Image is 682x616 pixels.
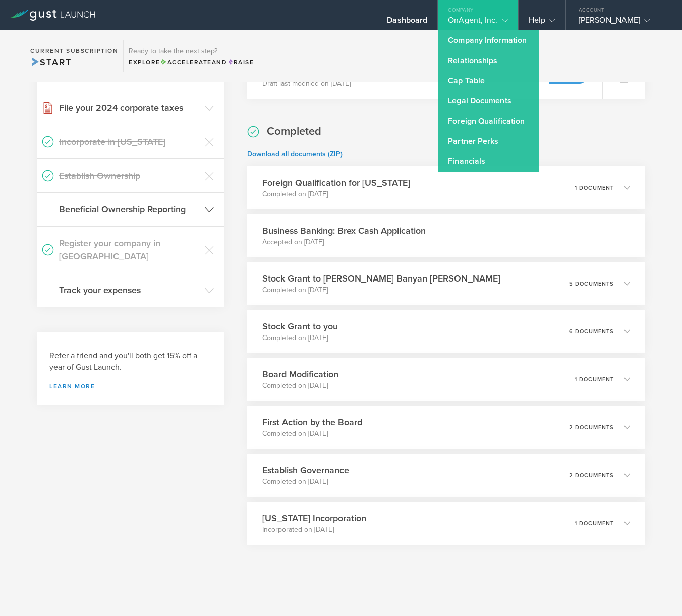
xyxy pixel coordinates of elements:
[569,329,614,334] p: 6 documents
[569,473,614,478] p: 2 documents
[575,521,614,526] p: 1 document
[448,15,507,30] div: OnAgent, Inc.
[267,124,321,139] h2: Completed
[262,237,426,247] p: Accepted on [DATE]
[262,79,383,89] p: Draft last modified on [DATE]
[575,185,614,191] p: 1 document
[59,135,200,148] h3: Incorporate in [US_STATE]
[387,15,427,30] div: Dashboard
[575,377,614,382] p: 1 document
[123,40,259,72] div: Ready to take the next step?ExploreAccelerateandRaise
[59,169,200,182] h3: Establish Ownership
[262,224,426,237] h3: Business Banking: Brex Cash Application
[227,59,254,66] span: Raise
[160,59,228,66] span: and
[59,101,200,115] h3: File your 2024 corporate taxes
[262,416,362,429] h3: First Action by the Board
[262,320,338,333] h3: Stock Grant to you
[160,59,212,66] span: Accelerate
[30,48,118,54] h2: Current Subscription
[262,464,349,477] h3: Establish Governance
[569,425,614,430] p: 2 documents
[129,58,254,67] div: Explore
[59,237,200,263] h3: Register your company in [GEOGRAPHIC_DATA]
[262,512,366,525] h3: [US_STATE] Incorporation
[262,285,500,295] p: Completed on [DATE]
[262,429,362,439] p: Completed on [DATE]
[529,15,555,30] div: Help
[262,368,338,381] h3: Board Modification
[59,284,200,297] h3: Track your expenses
[30,57,71,68] span: Start
[579,15,664,30] div: [PERSON_NAME]
[129,48,254,55] h3: Ready to take the next step?
[49,350,211,373] h3: Refer a friend and you'll both get 15% off a year of Gust Launch.
[262,176,410,189] h3: Foreign Qualification for [US_STATE]
[262,272,500,285] h3: Stock Grant to [PERSON_NAME] Banyan [PERSON_NAME]
[262,477,349,487] p: Completed on [DATE]
[59,203,200,216] h3: Beneficial Ownership Reporting
[262,525,366,535] p: Incorporated on [DATE]
[49,383,211,389] a: Learn more
[262,189,410,199] p: Completed on [DATE]
[569,281,614,287] p: 5 documents
[247,150,343,158] a: Download all documents (ZIP)
[632,568,682,616] iframe: Chat Widget
[262,381,338,391] p: Completed on [DATE]
[262,333,338,343] p: Completed on [DATE]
